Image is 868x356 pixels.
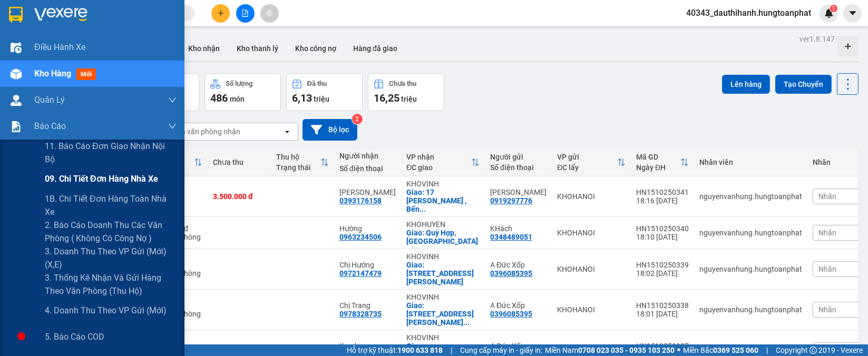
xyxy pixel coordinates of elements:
[271,149,334,176] th: Toggle SortBy
[420,205,426,213] span: ...
[463,318,470,327] span: ...
[45,304,167,317] span: 4. Doanh Thu theo VP Gửi (mới)
[636,188,689,196] div: HN1510250341
[636,224,689,233] div: HN1510250340
[678,6,820,19] span: 40343_dauthihanh.hungtoanphat
[545,344,675,356] span: Miền Nam
[406,188,480,213] div: Giao: 17 Nguyễn Văn Giao , Bến Thủy, Tp Vinh
[286,73,363,111] button: Đã thu6,13 triệu
[236,4,255,23] button: file-add
[226,80,252,87] div: Số lượng
[766,344,768,356] span: |
[11,95,22,106] img: warehouse-icon
[824,8,834,18] img: icon-new-feature
[374,92,399,104] span: 16,25
[557,153,617,161] div: VP gửi
[636,233,689,241] div: 18:10 [DATE]
[217,9,225,17] span: plus
[45,330,104,343] span: 5. Báo cáo COD
[490,163,547,172] div: Số điện thoại
[368,73,444,111] button: Chưa thu16,25 triệu
[180,36,228,61] button: Kho nhận
[213,192,266,201] div: 3.500.000 đ
[490,224,547,233] div: KHách
[11,121,22,132] img: solution-icon
[276,153,320,161] div: Thu hộ
[307,80,327,87] div: Đã thu
[397,346,443,354] strong: 1900 633 818
[211,4,230,23] button: plus
[204,73,281,111] button: Số lượng486món
[636,269,689,278] div: 18:02 [DATE]
[636,310,689,318] div: 18:01 [DATE]
[339,261,396,269] div: Chị Hường
[406,229,480,245] div: Giao: Quỳ Hợp, Nghệ An
[636,261,689,269] div: HN1510250339
[389,80,416,87] div: Chưa thu
[406,261,480,286] div: Giao: 77 Nguyễn Thái Học, Vinh
[557,163,617,172] div: ĐC lấy
[406,333,480,342] div: KHOVINH
[260,4,279,23] button: aim
[401,95,417,103] span: triệu
[490,310,532,318] div: 0396085395
[406,252,480,261] div: KHOVINH
[818,192,836,201] span: Nhãn
[314,95,329,103] span: triệu
[636,196,689,205] div: 18:16 [DATE]
[303,119,357,141] button: Bộ lọc
[339,310,382,318] div: 0978328735
[11,42,22,53] img: warehouse-icon
[490,261,547,269] div: A Đức Xốp
[352,114,363,124] sup: 2
[636,153,680,161] div: Mã GD
[283,127,291,136] svg: open
[460,344,542,356] span: Cung cấp máy in - giấy in:
[631,149,694,176] th: Toggle SortBy
[339,233,382,241] div: 0963234506
[339,152,396,160] div: Người nhận
[45,140,177,166] span: 11. Báo cáo đơn giao nhận nội bộ
[339,342,396,350] div: thanh
[45,192,177,219] span: 1B. Chi tiết đơn hàng toàn nhà xe
[813,158,865,166] div: Nhãn
[339,224,396,233] div: Hường
[406,293,480,301] div: KHOVINH
[347,344,443,356] span: Hỗ trợ kỹ thuật:
[230,95,245,103] span: món
[636,342,689,350] div: HN1510250337
[843,4,862,23] button: caret-down
[406,301,480,327] div: Giao: 67 Nguyễn Phong Sắc, Hưng Dũng, Vinh
[557,229,626,237] div: KHOHANOI
[339,188,396,196] div: Linh Ngọc
[699,158,802,166] div: Nhân viên
[490,196,532,205] div: 0919297776
[799,33,835,45] div: ver 1.8.147
[557,192,626,201] div: KHOHANOI
[451,344,452,356] span: |
[168,122,177,131] span: down
[406,220,480,229] div: KHOHUYEN
[490,269,532,278] div: 0396085395
[406,180,480,188] div: KHOVINH
[832,5,835,12] span: 1
[552,149,631,176] th: Toggle SortBy
[490,188,547,196] div: Hoàng Hà GuMi
[266,9,273,17] span: aim
[168,126,240,137] div: Chọn văn phòng nhận
[11,68,22,80] img: warehouse-icon
[34,120,66,133] span: Báo cáo
[636,301,689,310] div: HN1510250338
[34,68,71,78] span: Kho hàng
[848,8,857,18] span: caret-down
[490,153,547,161] div: Người gửi
[241,9,249,17] span: file-add
[699,192,802,201] div: nguyenvanhung.hungtoanphat
[683,344,758,356] span: Miền Bắc
[401,149,485,176] th: Toggle SortBy
[406,153,471,161] div: VP nhận
[287,36,345,61] button: Kho công nợ
[810,347,817,354] span: copyright
[406,163,471,172] div: ĐC giao
[818,229,836,237] span: Nhãn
